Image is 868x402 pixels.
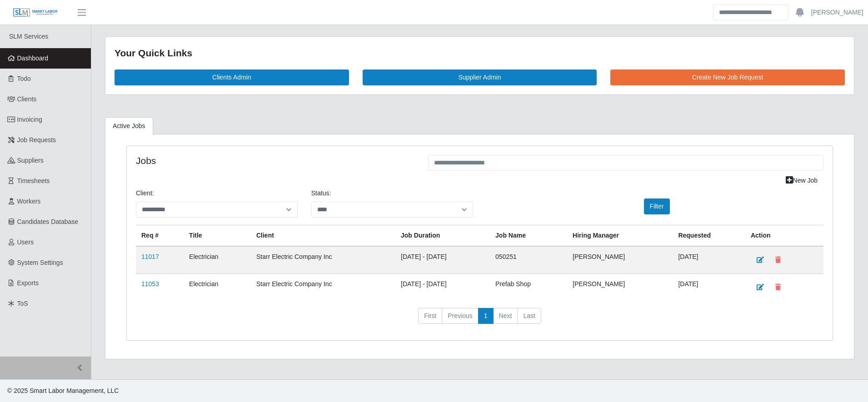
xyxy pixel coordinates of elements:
[136,225,184,246] th: Req #
[136,189,154,198] label: Client:
[7,387,119,394] span: © 2025 Smart Labor Management, LLC
[713,5,788,20] input: Search
[17,157,44,164] span: Suppliers
[184,273,251,301] td: Electrician
[136,308,823,332] nav: pagination
[17,55,49,62] span: Dashboard
[105,117,153,135] a: Active Jobs
[311,189,331,198] label: Status:
[251,225,395,246] th: Client
[17,300,28,307] span: ToS
[610,69,845,85] a: Create New Job Request
[395,273,490,301] td: [DATE] - [DATE]
[17,218,79,225] span: Candidates Database
[644,199,670,214] button: Filter
[17,95,37,103] span: Clients
[567,273,673,301] td: [PERSON_NAME]
[478,308,494,324] a: 1
[9,33,48,40] span: SLM Services
[17,198,41,205] span: Workers
[395,225,490,246] th: Job Duration
[184,246,251,274] td: Electrician
[17,116,42,123] span: Invoicing
[115,69,349,85] a: Clients Admin
[363,69,597,85] a: Supplier Admin
[780,173,823,189] a: New Job
[395,246,490,274] td: [DATE] - [DATE]
[567,225,673,246] th: Hiring Manager
[13,8,58,18] img: SLM Logo
[673,273,745,301] td: [DATE]
[17,238,34,246] span: Users
[141,280,159,288] a: 11053
[490,273,567,301] td: Prefab Shop
[673,225,745,246] th: Requested
[673,246,745,274] td: [DATE]
[115,46,845,60] div: Your Quick Links
[17,177,50,184] span: Timesheets
[17,279,39,287] span: Exports
[811,8,863,17] a: [PERSON_NAME]
[490,225,567,246] th: Job Name
[184,225,251,246] th: Title
[17,75,31,82] span: Todo
[141,253,159,260] a: 11017
[136,155,414,166] h4: Jobs
[17,259,63,266] span: System Settings
[490,246,567,274] td: 050251
[251,246,395,274] td: Starr Electric Company Inc
[745,225,823,246] th: Action
[251,273,395,301] td: Starr Electric Company Inc
[567,246,673,274] td: [PERSON_NAME]
[17,136,56,144] span: Job Requests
